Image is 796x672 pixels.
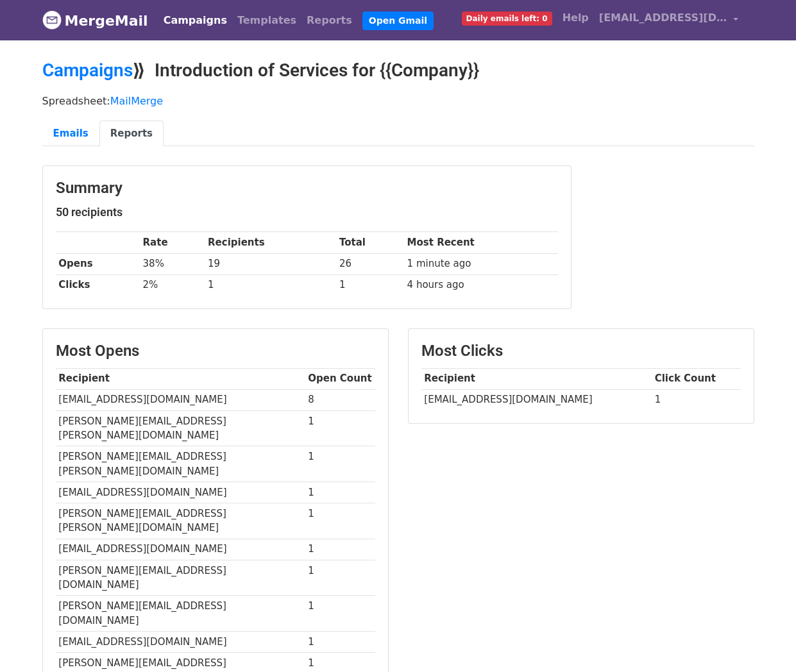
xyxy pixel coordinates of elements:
[56,179,558,197] h3: Summary
[301,8,357,33] a: Reports
[42,7,148,34] a: MergeMail
[56,253,140,274] th: Opens
[42,60,754,81] h2: ⟫ Introduction of Services for {{Company}}
[232,8,301,33] a: Templates
[305,446,375,482] td: 1
[404,274,558,296] td: 4 hours ago
[305,482,375,503] td: 1
[42,60,133,81] a: Campaigns
[140,253,205,274] td: 38%
[421,342,741,360] h3: Most Clicks
[305,631,375,652] td: 1
[205,274,336,296] td: 1
[305,539,375,560] td: 1
[42,94,754,108] p: Spreadsheet:
[336,253,404,274] td: 26
[557,5,594,31] a: Help
[42,121,99,147] a: Emails
[56,539,305,560] td: [EMAIL_ADDRESS][DOMAIN_NAME]
[56,205,558,219] h5: 50 recipients
[56,596,305,632] td: [PERSON_NAME][EMAIL_ADDRESS][DOMAIN_NAME]
[56,410,305,446] td: [PERSON_NAME][EMAIL_ADDRESS][PERSON_NAME][DOMAIN_NAME]
[457,5,557,31] a: Daily emails left: 0
[404,232,558,253] th: Most Recent
[305,410,375,446] td: 1
[462,12,552,26] span: Daily emails left: 0
[205,232,336,253] th: Recipients
[305,389,375,410] td: 8
[56,342,375,360] h3: Most Opens
[56,368,305,389] th: Recipient
[56,503,305,539] td: [PERSON_NAME][EMAIL_ADDRESS][PERSON_NAME][DOMAIN_NAME]
[336,274,404,296] td: 1
[56,631,305,652] td: [EMAIL_ADDRESS][DOMAIN_NAME]
[56,446,305,482] td: [PERSON_NAME][EMAIL_ADDRESS][PERSON_NAME][DOMAIN_NAME]
[305,503,375,539] td: 1
[140,232,205,253] th: Rate
[140,274,205,296] td: 2%
[42,10,62,29] img: MergeMail logo
[205,253,336,274] td: 19
[56,389,305,410] td: [EMAIL_ADDRESS][DOMAIN_NAME]
[421,389,652,410] td: [EMAIL_ADDRESS][DOMAIN_NAME]
[158,8,232,33] a: Campaigns
[110,95,163,107] a: MailMerge
[404,253,558,274] td: 1 minute ago
[305,368,375,389] th: Open Count
[56,560,305,596] td: [PERSON_NAME][EMAIL_ADDRESS][DOMAIN_NAME]
[421,368,652,389] th: Recipient
[99,121,164,147] a: Reports
[336,232,404,253] th: Total
[599,10,727,26] span: [EMAIL_ADDRESS][DOMAIN_NAME]
[652,389,741,410] td: 1
[652,368,741,389] th: Click Count
[362,12,434,30] a: Open Gmail
[305,596,375,632] td: 1
[594,5,744,35] a: [EMAIL_ADDRESS][DOMAIN_NAME]
[305,560,375,596] td: 1
[56,274,140,296] th: Clicks
[56,482,305,503] td: [EMAIL_ADDRESS][DOMAIN_NAME]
